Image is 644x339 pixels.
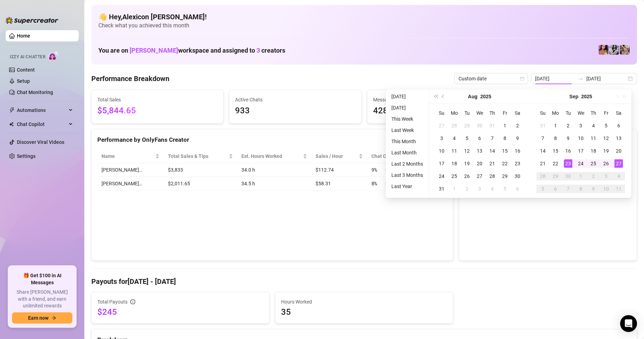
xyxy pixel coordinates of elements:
[130,299,135,304] span: info-circle
[235,96,355,104] span: Active Chats
[97,306,264,318] span: $245
[17,105,67,116] span: Automations
[97,104,217,118] span: $5,844.65
[311,163,367,177] td: $112.74
[311,177,367,191] td: $58.31
[620,45,630,55] img: Anna
[98,22,630,29] span: Check what you achieved this month
[311,149,367,163] th: Sales / Hour
[281,306,447,318] span: 35
[17,153,35,159] a: Settings
[599,45,609,55] img: GODDESS
[316,152,357,160] span: Sales / Hour
[371,166,383,174] span: 9 %
[97,298,128,306] span: Total Payouts
[458,73,524,84] span: Custom date
[578,76,584,81] span: to
[17,67,35,73] a: Content
[91,277,637,286] h4: Payouts for [DATE] - [DATE]
[48,51,59,61] img: AI Chatter
[17,119,67,130] span: Chat Copilot
[373,96,493,104] span: Messages Sent
[241,152,301,160] div: Est. Hours Worked
[367,149,447,163] th: Chat Conversion
[17,139,64,145] a: Discover Viral Videos
[235,104,355,118] span: 933
[520,77,524,81] span: calendar
[609,45,619,55] img: Sadie
[371,152,437,160] span: Chat Conversion
[91,74,169,84] h4: Performance Breakdown
[6,17,58,24] img: logo-BBDzfeDw.svg
[28,315,48,321] span: Earn now
[98,12,630,22] h4: 👋 Hey, Alexicon [PERSON_NAME] !
[9,107,15,113] span: thunderbolt
[97,135,447,145] div: Performance by OnlyFans Creator
[97,163,164,177] td: [PERSON_NAME]…
[17,33,30,39] a: Home
[12,272,72,286] span: 🎁 Get $100 in AI Messages
[164,163,237,177] td: $3,833
[17,89,53,95] a: Chat Monitoring
[586,75,626,82] input: End date
[51,315,56,320] span: arrow-right
[620,315,637,332] div: Open Intercom Messenger
[256,47,260,54] span: 3
[12,289,72,310] span: Share [PERSON_NAME] with a friend, and earn unlimited rewards
[578,76,584,81] span: swap-right
[465,135,631,145] div: Sales by OnlyFans Creator
[164,149,237,163] th: Total Sales & Tips
[281,298,447,306] span: Hours Worked
[373,104,493,118] span: 4280
[10,54,45,60] span: Izzy AI Chatter
[130,47,178,54] span: [PERSON_NAME]
[97,177,164,191] td: [PERSON_NAME]…
[9,122,14,127] img: Chat Copilot
[102,152,154,160] span: Name
[98,47,285,54] h1: You are on workspace and assigned to creators
[97,96,217,104] span: Total Sales
[12,312,72,324] button: Earn nowarrow-right
[371,180,383,187] span: 8 %
[237,177,311,191] td: 34.5 h
[237,163,311,177] td: 34.0 h
[535,75,575,82] input: Start date
[168,152,227,160] span: Total Sales & Tips
[97,149,164,163] th: Name
[17,78,30,84] a: Setup
[164,177,237,191] td: $2,011.65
